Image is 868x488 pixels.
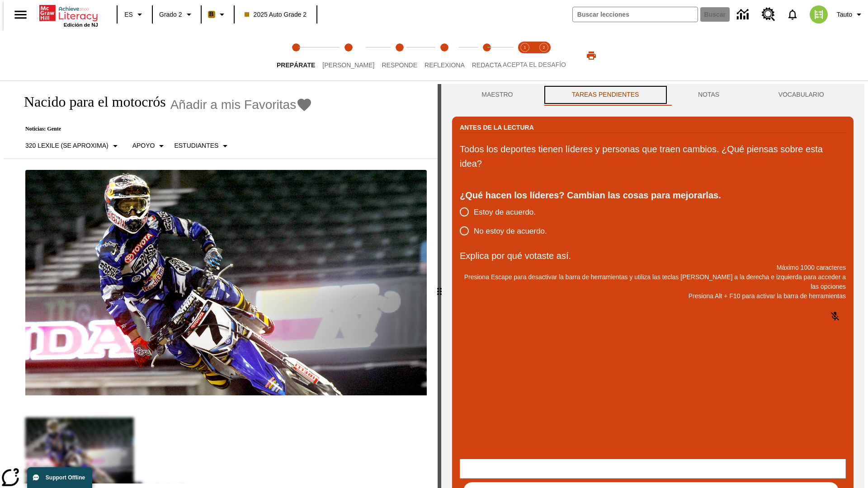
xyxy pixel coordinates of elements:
[474,225,547,237] span: No estoy de acuerdo.
[512,31,538,80] button: Acepta el desafío lee step 1 of 2
[129,138,171,154] button: Tipo de apoyo, Apoyo
[170,138,234,154] button: Seleccionar estudiante
[156,6,198,23] button: Grado: Grado 2, Elige un grado
[749,84,854,106] button: VOCABULARIO
[756,2,781,27] a: Centro de recursos, Se abrirá en una pestaña nueva.
[452,84,542,106] button: Maestro
[465,31,509,80] button: Redacta step 5 of 5
[159,10,182,19] span: Grado 2
[132,141,155,150] p: Apoyo
[315,31,382,80] button: Lee step 2 of 5
[452,84,854,106] div: Instructional Panel Tabs
[460,122,534,132] h2: Antes de la lectura
[460,272,846,291] p: Presiona Escape para desactivar la barra de herramientas y utiliza las teclas [PERSON_NAME] a la ...
[472,61,502,69] span: Redacta
[542,84,669,106] button: TAREAS PENDIENTES
[460,188,846,202] div: ¿Qué hacen los líderes? Cambian las cosas para mejorarlas.
[120,6,149,23] button: Lenguaje: ES, Selecciona un idioma
[124,10,133,19] span: ES
[25,170,427,396] img: El corredor de motocrós James Stewart vuela por los aires en su motocicleta de montaña
[669,84,749,106] button: NOTAS
[833,6,868,23] button: Perfil/Configuración
[39,3,98,28] div: Portada
[460,291,846,301] p: Presiona Alt + F10 para activar la barra de herramientas
[22,138,124,154] button: Seleccione Lexile, 320 Lexile (Se aproxima)
[382,61,417,69] span: Responde
[503,61,566,68] span: ACEPTA EL DESAFÍO
[542,45,545,50] text: 2
[441,84,864,488] div: activity
[46,474,85,481] span: Support Offline
[204,6,231,23] button: Boost El color de la clase es anaranjado claro. Cambiar el color de la clase.
[804,3,833,26] button: Escoja un nuevo avatar
[14,94,166,110] h1: Nacido para el motocrós
[460,263,846,272] p: Máximo 1000 caracteres
[170,98,297,112] span: Añadir a mis Favoritas
[64,22,98,28] span: Edición de NJ
[170,97,313,113] button: Añadir a mis Favoritas - Nacido para el motocrós
[7,1,34,28] button: Abrir el menú lateral
[322,61,374,69] span: [PERSON_NAME]
[277,61,315,69] span: Prepárate
[731,2,756,27] a: Centro de información
[460,142,846,171] p: Todos los deportes tienen líderes y personas que traen cambios. ¿Qué piensas sobre esta idea?
[524,45,526,50] text: 1
[4,84,438,483] div: reading
[25,141,108,150] p: 320 Lexile (Se aproxima)
[460,202,554,240] div: poll
[474,206,536,218] span: Estoy de acuerdo.
[14,126,312,132] p: Noticias: Gente
[245,10,307,19] span: 2025 Auto Grade 2
[209,9,214,20] span: B
[837,10,852,19] span: Tauto
[573,7,698,22] input: Buscar campo
[4,7,132,15] body: Explica por qué votaste así. Máximo 1000 caracteres Presiona Alt + F10 para activar la barra de h...
[417,31,472,80] button: Reflexiona step 4 of 5
[27,467,92,488] button: Support Offline
[531,31,557,80] button: Acepta el desafío contesta step 2 of 2
[269,31,322,80] button: Prepárate step 1 of 5
[425,61,465,69] span: Reflexiona
[577,47,606,64] button: Imprimir
[174,141,218,150] p: Estudiantes
[374,31,425,80] button: Responde step 3 of 5
[810,5,828,23] img: avatar image
[824,305,846,327] button: Haga clic para activar la función de reconocimiento de voz
[781,3,804,26] a: Notificaciones
[460,249,846,263] p: Explica por qué votaste así.
[438,84,441,488] div: Pulsa la tecla de intro o la barra espaciadora y luego presiona las flechas de derecha e izquierd...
